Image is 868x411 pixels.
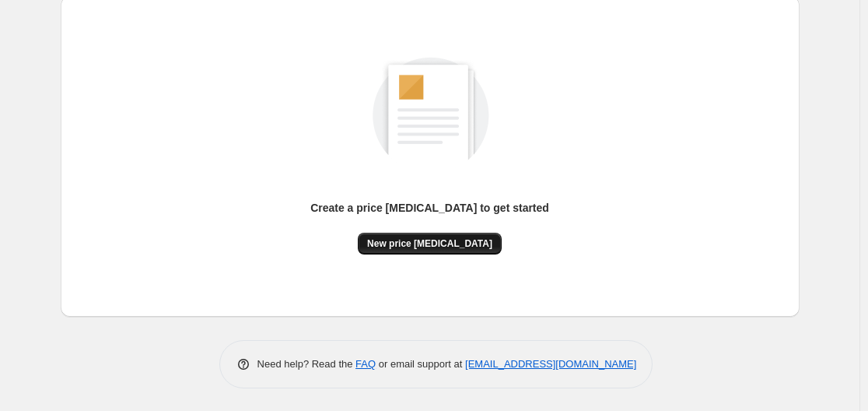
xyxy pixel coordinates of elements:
[355,358,376,370] a: FAQ
[465,358,636,370] a: [EMAIL_ADDRESS][DOMAIN_NAME]
[257,358,356,370] span: Need help? Read the
[367,237,492,250] span: New price [MEDICAL_DATA]
[376,358,465,370] span: or email support at
[358,233,502,255] button: New price [MEDICAL_DATA]
[310,200,549,216] p: Create a price [MEDICAL_DATA] to get started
